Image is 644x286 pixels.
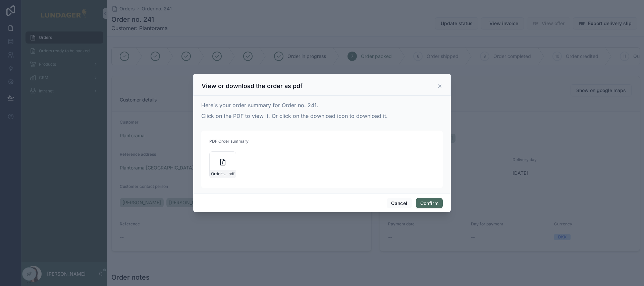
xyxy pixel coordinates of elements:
[202,82,303,90] h3: View or download the order as pdf
[201,112,443,120] p: Click on the PDF to view it. Or click on the download icon to download it.
[209,139,249,144] span: PDF Order summary
[416,198,443,209] button: Confirm
[387,198,412,209] button: Cancel
[201,101,443,109] p: Here's your order summary for Order no. 241.
[211,171,227,176] span: Order-no.-241---Plantorama
[227,171,234,176] span: .pdf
